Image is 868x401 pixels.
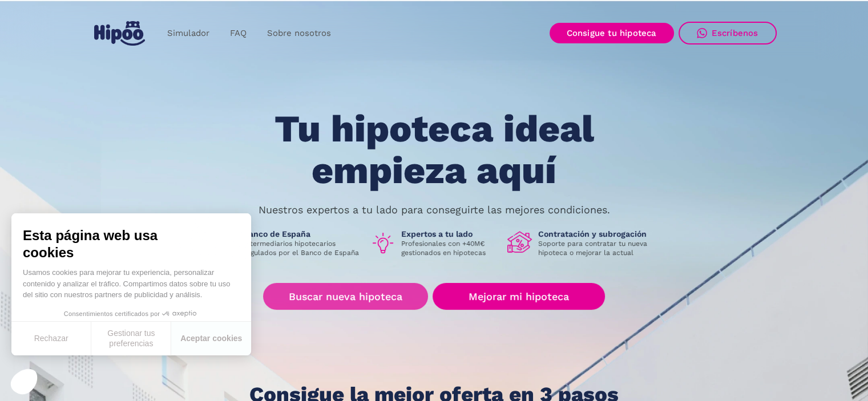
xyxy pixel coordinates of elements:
[92,17,148,50] a: home
[244,239,361,257] p: Intermediarios hipotecarios regulados por el Banco de España
[157,22,220,44] a: Simulador
[712,28,758,38] div: Escríbenos
[220,22,257,44] a: FAQ
[217,108,650,191] h1: Tu hipoteca ideal empieza aquí
[538,239,656,257] p: Soporte para contratar tu nueva hipoteca o mejorar la actual
[538,229,656,239] h1: Contratación y subrogación
[244,229,361,239] h1: Banco de España
[401,239,498,257] p: Profesionales con +40M€ gestionados en hipotecas
[257,22,341,44] a: Sobre nosotros
[550,23,674,43] a: Consigue tu hipoteca
[433,283,604,310] a: Mejorar mi hipoteca
[259,205,610,214] p: Nuestros expertos a tu lado para conseguirte las mejores condiciones.
[401,229,498,239] h1: Expertos a tu lado
[679,22,777,44] a: Escríbenos
[263,283,428,310] a: Buscar nueva hipoteca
